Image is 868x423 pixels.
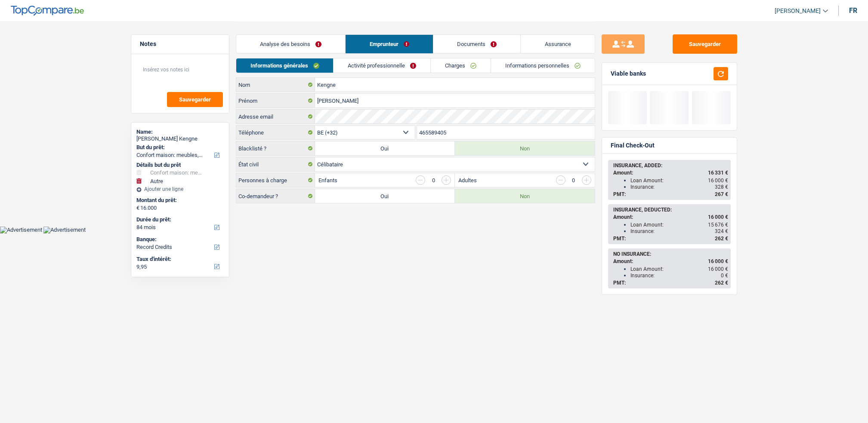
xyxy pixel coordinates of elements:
[715,236,728,242] span: 262 €
[613,191,728,197] div: PMT:
[570,178,578,183] div: 0
[318,178,337,183] label: Enfants
[708,222,728,228] span: 15 676 €
[236,189,315,203] label: Co-demandeur ?
[721,273,728,279] span: 0 €
[236,58,334,73] a: Informations générales
[315,189,455,203] label: Oui
[346,35,433,53] a: Emprunteur
[708,178,728,184] span: 16 000 €
[136,129,224,135] div: Name:
[43,227,86,233] img: Advertisement
[417,126,595,139] input: 401020304
[521,35,595,53] a: Assurance
[140,40,220,48] h5: Notes
[236,35,346,53] a: Analyse des besoins
[613,170,728,176] div: Amount:
[11,6,84,16] img: TopCompare Logo
[613,214,728,220] div: Amount:
[236,78,315,92] label: Nom
[136,135,224,142] div: [PERSON_NAME] Kengne
[630,178,728,184] div: Loan Amount:
[613,251,728,257] div: NO INSURANCE:
[708,258,728,264] span: 16 000 €
[236,141,315,155] label: Blacklisté ?
[849,6,857,15] div: fr
[315,141,455,155] label: Oui
[611,142,655,149] div: Final Check-Out
[136,144,222,151] label: But du prêt:
[236,157,315,171] label: État civil
[491,58,595,73] a: Informations personnelles
[236,94,315,107] label: Prénom
[630,184,728,190] div: Insurance:
[179,97,211,102] span: Sauvegarder
[630,273,728,279] div: Insurance:
[708,266,728,272] span: 16 000 €
[768,4,828,18] a: [PERSON_NAME]
[630,266,728,272] div: Loan Amount:
[613,236,728,242] div: PMT:
[136,205,139,211] span: €
[455,141,595,155] label: Non
[613,258,728,264] div: Amount:
[458,178,477,183] label: Adultes
[431,58,491,73] a: Charges
[433,35,521,53] a: Documents
[334,58,430,73] a: Activité professionnelle
[715,280,728,286] span: 262 €
[673,34,737,54] button: Sauvegarder
[136,216,222,223] label: Durée du prêt:
[136,162,224,169] div: Détails but du prêt
[167,92,223,107] button: Sauvegarder
[455,189,595,203] label: Non
[630,228,728,234] div: Insurance:
[715,191,728,197] span: 267 €
[613,162,728,169] div: INSURANCE, ADDED:
[613,280,728,286] div: PMT:
[630,222,728,228] div: Loan Amount:
[136,256,222,263] label: Taux d'intérêt:
[775,7,821,15] span: [PERSON_NAME]
[136,186,224,192] div: Ajouter une ligne
[236,173,315,187] label: Personnes à charge
[611,70,646,77] div: Viable banks
[136,197,222,204] label: Montant du prêt:
[429,178,437,183] div: 0
[236,110,315,123] label: Adresse email
[136,236,222,243] label: Banque:
[236,126,315,139] label: Téléphone
[708,170,728,176] span: 16 331 €
[715,184,728,190] span: 328 €
[715,228,728,234] span: 324 €
[708,214,728,220] span: 16 000 €
[613,207,728,213] div: INSURANCE, DEDUCTED:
